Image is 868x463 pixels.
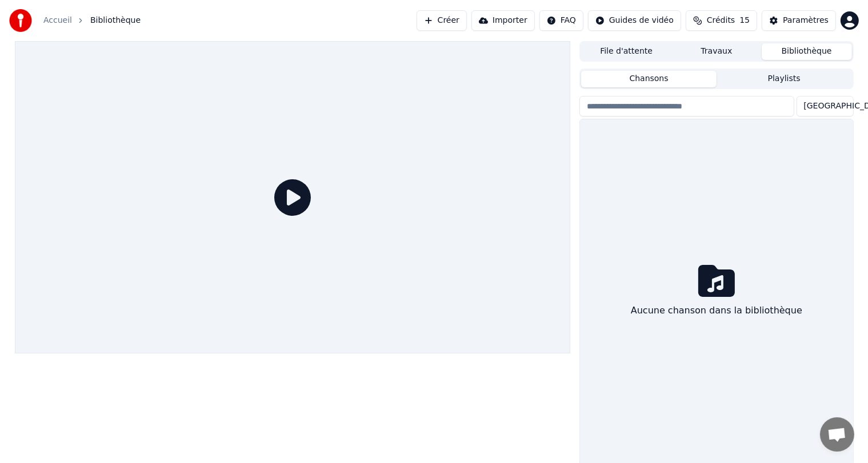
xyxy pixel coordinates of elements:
[739,15,750,26] span: 15
[707,15,735,26] span: Crédits
[539,10,583,31] button: FAQ
[581,43,671,60] button: File d'attente
[717,71,852,87] button: Playlists
[43,15,141,26] nav: breadcrumb
[417,10,467,31] button: Créer
[686,10,757,31] button: Crédits15
[783,15,829,26] div: Paramètres
[820,417,854,452] div: Ouvrir le chat
[762,10,836,31] button: Paramètres
[581,71,717,87] button: Chansons
[762,43,852,60] button: Bibliothèque
[626,299,807,322] div: Aucune chanson dans la bibliothèque
[43,15,72,26] a: Accueil
[671,43,762,60] button: Travaux
[90,15,141,26] span: Bibliothèque
[588,10,681,31] button: Guides de vidéo
[471,10,535,31] button: Importer
[9,9,32,32] img: youka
